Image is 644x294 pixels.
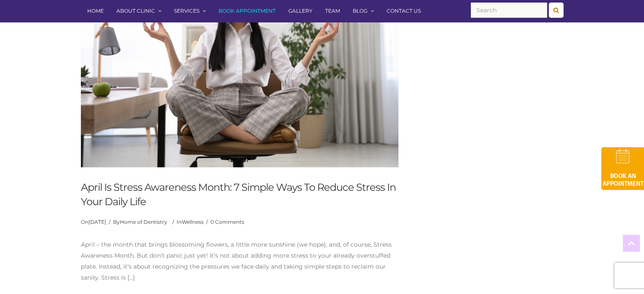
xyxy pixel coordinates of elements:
[113,219,174,225] span: By /
[81,219,111,225] span: On /
[177,219,208,225] span: In /
[81,239,398,283] p: April – the month that brings blossoming flowers, a little more sunshine (we hope), and, of cours...
[120,219,167,225] a: Home of Dentistry
[182,219,204,225] a: Wellness
[210,219,244,225] a: 0 Comments
[471,3,547,18] input: Search
[623,235,640,252] a: Top
[81,181,396,208] a: April Is Stress Awareness Month: 7 Simple Ways To Reduce Stress In Your Daily Life
[88,219,106,225] a: [DATE]
[601,147,644,190] img: book-an-appointment-hod-gld.png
